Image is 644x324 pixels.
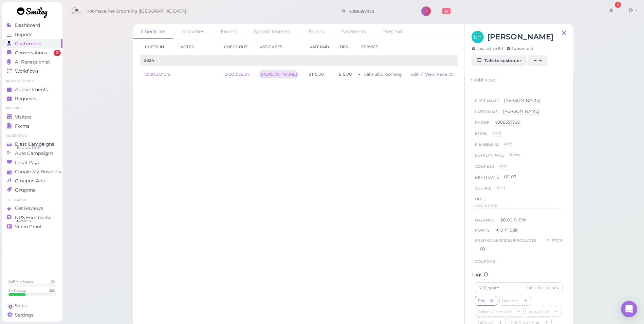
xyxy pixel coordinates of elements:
a: Local Page [2,158,62,167]
a: Check ins [133,24,173,39]
th: Notes [175,39,219,55]
a: Conversations 2 [2,48,62,57]
span: Source [475,185,492,196]
div: [PERSON_NAME] [259,70,299,78]
a: Activities [174,24,212,39]
a: Reports [2,30,62,39]
span: Local Page [15,160,40,165]
li: Feedbacks [2,198,62,202]
span: Coupons [475,259,495,264]
a: Auto Campaigns [2,149,62,158]
span: Add a note [475,203,498,208]
span: Auto Campaigns [15,150,54,156]
span: Sales [15,303,27,309]
span: Last Name [475,108,498,119]
th: Amt Paid [305,39,334,55]
span: Reports [15,32,33,37]
a: Dashboard [2,21,62,30]
span: Balance [475,218,495,222]
span: Address [475,163,494,174]
div: SMS Usage [8,288,26,293]
a: Edit [513,217,527,222]
a: 12-20 3:58pm [223,72,251,77]
div: 0 % [51,279,56,284]
span: Visitors [15,114,32,120]
span: Requests [15,96,36,102]
span: AI Receptionist [15,59,50,65]
span: Pira [476,298,487,303]
li: Appointments [2,79,62,84]
a: Video Proof [2,222,62,231]
a: NPS Feedbacks NPS® 97 [2,213,62,222]
span: Ironmaya Pet Grooming ([GEOGRAPHIC_DATA]) [86,2,188,21]
span: Add [497,185,505,190]
div: Tags [472,272,566,277]
a: Blast Campaigns Balance: $16.37 [2,140,62,149]
a: View [509,152,520,158]
input: VIP,spam [475,282,563,293]
th: Check out [219,39,255,55]
a: Prepaid [374,24,410,39]
span: Coupons [15,187,35,193]
a: Talk to customer [472,55,527,66]
a: More [546,237,563,244]
a: Coupons [2,185,62,195]
a: Google My Business [2,167,62,176]
a: Groupon Ads [2,176,62,185]
span: Subscribed [507,46,533,51]
input: Search customer [346,6,412,17]
div: 02-07 [504,174,516,180]
span: 2 [54,50,61,56]
a: Photos [298,24,332,39]
span: Video Proof [15,224,41,230]
span: Add [493,130,501,136]
span: Add [504,141,512,146]
a: Sales [2,301,62,310]
span: Prepaid services/products [475,237,536,244]
a: Add a pet [465,73,500,87]
div: [PERSON_NAME] [503,108,539,115]
a: View receipt [425,72,453,77]
span: Last active 8d [472,46,503,51]
span: Birth date [475,174,499,185]
td: $15.00 [334,66,356,83]
div: hit enter to add [527,285,559,291]
span: Loyalty page [475,152,504,161]
span: Member ID [475,141,499,152]
span: Dashboard [15,22,40,28]
span: Add [499,163,508,168]
span: Balance: $16.37 [17,145,41,150]
span: Appointments [15,87,48,92]
span: Google My Business [15,169,61,175]
span: $0.00 [500,217,513,222]
span: First Name [475,97,499,108]
span: [PERSON_NAME] [504,98,540,103]
span: Customers [15,41,41,47]
div: 4088357929 [495,119,520,126]
a: Get Reviews [2,204,62,213]
a: Requests [2,94,62,103]
b: 2024 [144,58,154,63]
li: Visitors [2,106,62,111]
h3: [PERSON_NAME] [487,31,554,43]
span: Blast Campaigns [15,141,54,147]
span: Forms [15,123,30,129]
a: Forms [213,24,245,39]
a: AI Receptionist [2,57,62,67]
th: Service [356,39,406,55]
div: Open Intercom Messenger [621,301,637,317]
span: Conversations [15,50,47,56]
a: Forms [2,122,62,131]
span: Groupon Ads [15,178,45,184]
span: NPS® 97 [17,218,32,224]
span: Phone [475,119,490,130]
span: unwanted [527,309,551,314]
div: Note [475,196,486,202]
a: Appointments [245,24,298,39]
a: Edit [504,228,518,233]
a: Settings [2,310,62,320]
div: 36 % [49,288,56,293]
th: Check in [140,39,175,55]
